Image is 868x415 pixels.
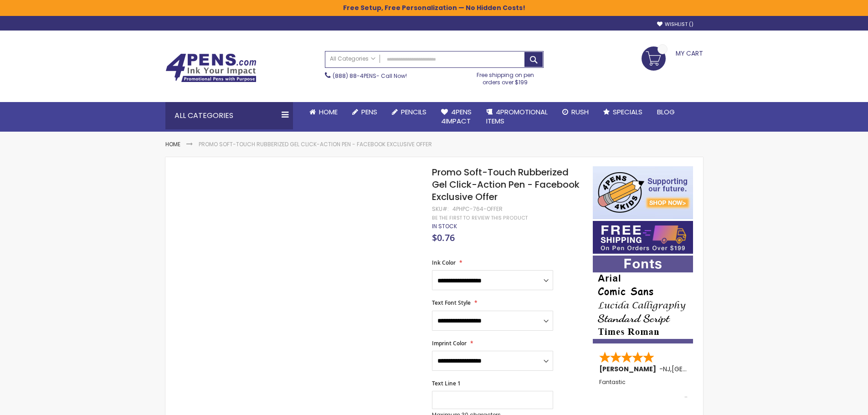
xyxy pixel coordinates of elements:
a: Home [302,102,345,122]
a: (888) 88-4PENS [333,72,376,80]
img: 4pens 4 kids [593,166,693,219]
img: Free shipping on orders over $199 [593,221,693,254]
a: Wishlist [657,21,693,28]
span: 4Pens 4impact [441,107,472,126]
a: 4PROMOTIONALITEMS [479,102,555,132]
a: Blog [650,102,682,122]
strong: SKU [432,205,449,213]
img: 4Pens Custom Pens and Promotional Products [165,53,257,82]
div: 4PHPC-764-OFFER [452,205,503,213]
a: Rush [555,102,596,122]
span: - Call Now! [333,72,407,80]
div: All Categories [165,102,293,129]
span: Text Font Style [432,299,471,307]
span: [GEOGRAPHIC_DATA] [672,364,739,374]
div: Free shipping on pen orders over $199 [467,68,544,86]
span: Text Line 1 [432,379,461,387]
a: Specials [596,102,650,122]
a: All Categories [325,51,380,67]
li: Promo Soft-Touch Rubberized Gel Click-Action Pen - Facebook Exclusive Offer [199,141,432,148]
span: Rush [571,107,589,117]
span: Imprint Color [432,339,467,347]
span: Home [319,107,338,117]
span: Promo Soft-Touch Rubberized Gel Click-Action Pen - Facebook Exclusive Offer [432,166,580,203]
span: - , [659,364,739,374]
span: All Categories [330,55,375,62]
span: NJ [663,364,670,374]
span: $0.76 [432,231,455,244]
a: Pens [345,102,385,122]
span: In stock [432,222,457,230]
a: 4Pens4impact [434,102,479,132]
span: [PERSON_NAME] [599,364,659,374]
span: Specials [613,107,642,117]
span: 4PROMOTIONAL ITEMS [486,107,548,126]
span: Pens [361,107,377,117]
span: Blog [657,107,675,117]
span: Ink Color [432,259,456,266]
div: Fantastic [599,379,688,399]
a: Be the first to review this product [432,215,528,221]
img: font-personalization-examples [593,256,693,343]
a: Home [165,140,180,148]
span: Pencils [401,107,426,117]
a: Pencils [385,102,434,122]
div: Availability [432,223,457,230]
